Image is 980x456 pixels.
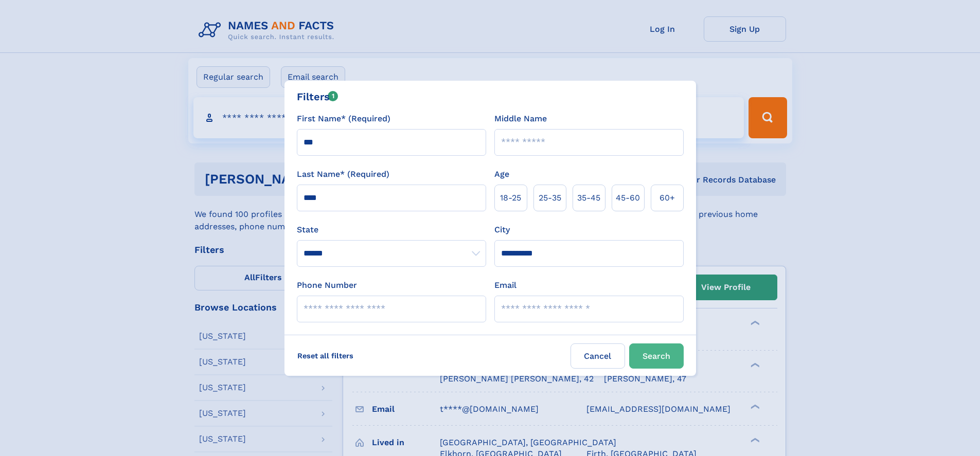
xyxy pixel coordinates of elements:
label: Reset all filters [291,343,360,368]
span: 25‑35 [539,192,561,204]
span: 45‑60 [616,192,640,204]
label: Middle Name [494,113,547,125]
label: Cancel [571,343,625,369]
label: Email [494,279,516,291]
span: 60+ [660,192,675,204]
label: State [297,224,486,236]
button: Search [629,343,684,369]
div: Filters [297,89,338,104]
label: Last Name* (Required) [297,168,389,180]
label: Age [494,168,509,180]
label: Phone Number [297,279,357,291]
span: 18‑25 [500,192,521,204]
span: 35‑45 [577,192,600,204]
label: City [494,224,510,236]
label: First Name* (Required) [297,113,390,125]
